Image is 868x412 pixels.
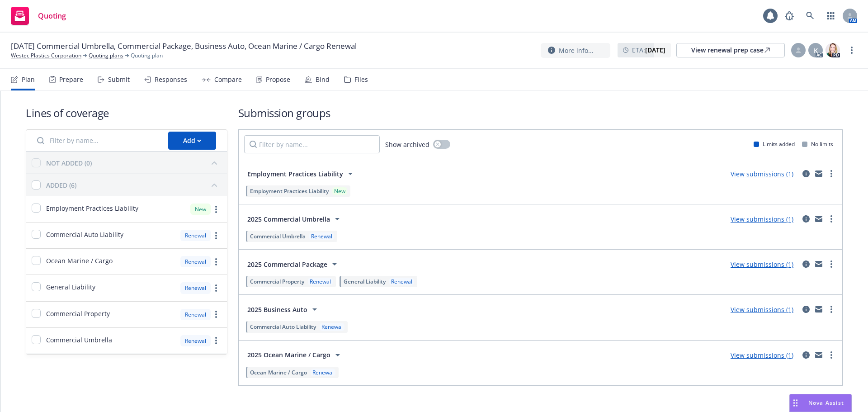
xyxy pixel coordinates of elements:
[211,230,222,241] a: more
[180,230,211,241] div: Renewal
[250,323,316,331] span: Commercial Auto Liability
[22,76,35,83] div: Plan
[211,256,222,267] a: more
[46,158,92,168] div: NOT ADDED (0)
[354,76,368,83] div: Files
[385,140,429,149] span: Show archived
[247,305,307,314] span: 2025 Business Auto
[46,282,95,292] span: General Liability
[541,43,610,58] button: More info...
[332,187,347,195] div: New
[244,255,343,273] button: 2025 Commercial Package
[801,304,811,315] a: circleInformation
[244,300,323,318] button: 2025 Business Auto
[814,46,818,55] span: K
[389,278,414,285] div: Renewal
[691,43,770,57] div: View renewal prep case
[311,369,335,376] div: Renewal
[183,132,201,149] div: Add
[266,76,290,83] div: Propose
[676,43,785,57] a: View renewal prep case
[46,335,112,345] span: Commercial Umbrella
[247,214,330,224] span: 2025 Commercial Umbrella
[11,52,81,60] a: Westec Plastics Corporation
[180,335,211,346] div: Renewal
[813,168,824,179] a: mail
[46,178,222,192] button: ADDED (6)
[46,180,76,190] div: ADDED (6)
[7,3,70,28] a: Quoting
[320,323,344,331] div: Renewal
[247,169,343,179] span: Employment Practices Liability
[168,132,216,150] button: Add
[645,46,665,54] strong: [DATE]
[250,369,307,376] span: Ocean Marine / Cargo
[244,135,380,153] input: Filter by name...
[32,132,163,150] input: Filter by name...
[731,351,793,360] a: View submissions (1)
[180,309,211,320] div: Renewal
[309,232,334,240] div: Renewal
[559,46,594,55] span: More info...
[801,7,819,25] a: Search
[190,204,211,215] div: New
[813,350,824,360] a: mail
[59,76,83,83] div: Prepare
[801,259,811,270] a: circleInformation
[790,394,801,412] div: Drag to move
[826,213,837,224] a: more
[813,304,824,315] a: mail
[813,259,824,270] a: mail
[180,256,211,267] div: Renewal
[731,305,793,314] a: View submissions (1)
[826,43,840,57] img: photo
[46,156,222,170] button: NOT ADDED (0)
[11,41,357,52] span: [DATE] Commercial Umbrella, Commercial Package, Business Auto, Ocean Marine / Cargo Renewal
[247,260,327,269] span: 2025 Commercial Package
[250,232,306,240] span: Commercial Umbrella
[46,309,110,318] span: Commercial Property
[801,213,811,224] a: circleInformation
[826,168,837,179] a: more
[826,259,837,270] a: more
[131,52,163,60] span: Quoting plan
[211,335,222,346] a: more
[211,204,222,215] a: more
[754,140,795,148] div: Limits added
[802,140,833,148] div: No limits
[46,204,138,213] span: Employment Practices Liability
[244,210,346,228] button: 2025 Commercial Umbrella
[250,187,329,195] span: Employment Practices Liability
[26,105,227,120] h1: Lines of coverage
[46,256,113,265] span: Ocean Marine / Cargo
[308,278,333,285] div: Renewal
[731,170,793,178] a: View submissions (1)
[822,7,840,25] a: Switch app
[808,399,844,407] span: Nova Assist
[632,45,665,55] span: ETA :
[826,304,837,315] a: more
[846,45,857,56] a: more
[731,260,793,269] a: View submissions (1)
[211,309,222,320] a: more
[244,165,359,183] button: Employment Practices Liability
[89,52,123,60] a: Quoting plans
[801,168,811,179] a: circleInformation
[780,7,798,25] a: Report a Bug
[731,215,793,223] a: View submissions (1)
[46,230,123,239] span: Commercial Auto Liability
[789,394,852,412] button: Nova Assist
[238,105,843,120] h1: Submission groups
[801,350,811,360] a: circleInformation
[813,213,824,224] a: mail
[180,282,211,294] div: Renewal
[826,350,837,360] a: more
[108,76,130,83] div: Submit
[247,350,330,360] span: 2025 Ocean Marine / Cargo
[244,346,346,364] button: 2025 Ocean Marine / Cargo
[214,76,242,83] div: Compare
[155,76,187,83] div: Responses
[38,12,66,19] span: Quoting
[250,278,304,285] span: Commercial Property
[316,76,330,83] div: Bind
